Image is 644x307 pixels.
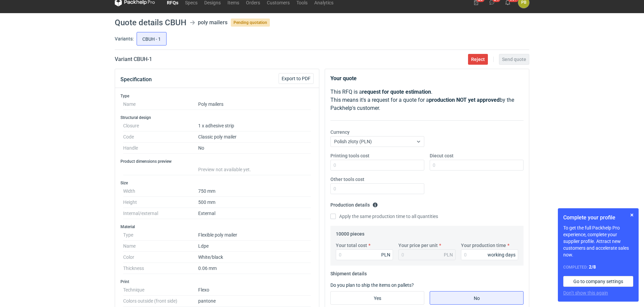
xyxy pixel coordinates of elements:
dd: External [198,208,311,219]
dt: Thickness [123,263,198,274]
dt: Code [123,131,198,143]
dt: Name [123,241,198,252]
button: Specification [120,71,152,88]
strong: production NOT yet approved [429,97,500,103]
input: 0 [330,160,424,171]
input: 0 [330,183,424,194]
div: PLN [444,251,453,258]
div: Completed: [563,264,633,271]
dd: White/black [198,252,311,263]
dt: Closure [123,120,198,131]
legend: Shipment details [330,268,367,276]
a: Go to company settings [563,276,633,287]
strong: request for quote estimation [362,89,431,95]
div: PLN [381,251,390,258]
strong: 2 / 8 [589,264,596,270]
label: Your price per unit [398,242,438,249]
dd: Classic poly mailer [198,131,311,143]
div: working days [488,251,515,258]
dd: 750 mm [198,186,311,197]
dt: Technique [123,284,198,296]
h3: Size [120,180,314,186]
span: Polish złoty (PLN) [334,139,372,144]
dt: Name [123,99,198,110]
dd: 1 x adhesive strip [198,120,311,131]
button: Don’t show this again [563,289,608,296]
button: Skip for now [628,211,636,219]
span: Send quote [502,57,526,62]
dd: 0.06 mm [198,263,311,274]
p: To get the full Packhelp Pro experience, complete your supplier profile. Attract new customers an... [563,224,633,258]
dt: Handle [123,143,198,154]
p: This RFQ is a . This means it's a request for a quote for a by the Packhelp's customer. [330,88,524,112]
label: Currency [330,129,350,135]
label: Your production time [461,242,506,249]
input: 0 [461,249,518,260]
h1: Quote details CBUH [115,19,186,27]
button: Send quote [499,54,529,65]
legend: Production details [330,199,378,208]
span: Reject [471,57,485,62]
dd: Ldpe [198,241,311,252]
dd: Flexo [198,284,311,296]
label: Apply the same production time to all quantities [330,213,438,220]
dt: Color [123,252,198,263]
h3: Material [120,224,314,229]
label: Other tools cost [330,176,364,183]
label: Diecut cost [430,152,454,159]
dt: Height [123,197,198,208]
legend: 10000 pieces [336,228,364,237]
dt: Internal/external [123,208,198,219]
h3: Print [120,279,314,284]
h3: Type [120,93,314,99]
h1: Complete your profile [563,214,633,222]
dd: Flexible poly mailer [198,229,311,241]
button: Export to PDF [279,73,314,84]
span: Preview not available yet. [198,167,251,172]
label: Do you plan to ship the items on pallets? [330,282,414,288]
span: Pending quotation [231,19,270,27]
dd: pantone [198,296,311,307]
label: No [430,291,524,305]
dt: Colors outside (front side) [123,296,198,307]
dd: No [198,143,311,154]
label: CBUH - 1 [137,32,167,45]
div: poly mailers [198,19,227,27]
h3: Structural design [120,115,314,120]
span: Export to PDF [282,76,311,81]
label: Your total cost [336,242,367,249]
label: Yes [330,291,424,305]
input: 0 [336,249,393,260]
label: Variants: [115,35,134,42]
input: 0 [430,160,524,171]
label: Printing tools cost [330,152,369,159]
dd: 500 mm [198,197,311,208]
h2: Variant CBUH - 1 [115,55,152,63]
button: Reject [468,54,488,65]
strong: Your quote [330,75,357,82]
dt: Width [123,186,198,197]
dt: Type [123,229,198,241]
h3: Product dimensions preview [120,159,314,164]
dd: Poly mailers [198,99,311,110]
